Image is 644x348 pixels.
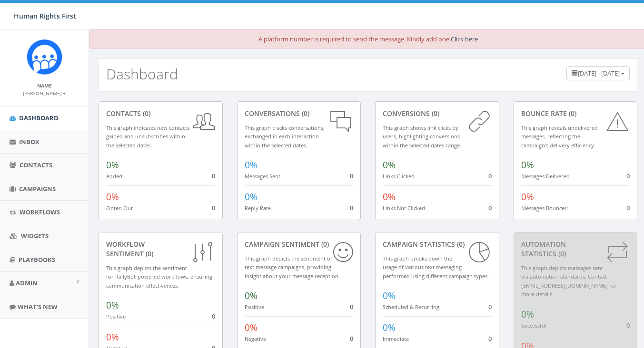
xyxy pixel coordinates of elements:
[20,161,52,169] span: Contacts
[141,109,150,118] span: (0)
[19,255,55,264] span: Playbooks
[488,172,492,180] span: 0
[383,124,461,149] small: This graph shows link clicks by users, highlighting conversions within the selected dates range.
[521,264,617,298] small: This graph depicts messages sent via automation standards. Contact [EMAIL_ADDRESS][DOMAIN_NAME] f...
[488,334,492,343] span: 0
[19,114,59,122] span: Dashboard
[319,240,329,249] span: (0)
[350,334,353,343] span: 0
[212,203,215,212] span: 0
[106,159,119,171] span: 0%
[245,255,340,280] small: This graph depicts the sentiment of text message campaigns, providing insight about your message ...
[626,203,630,212] span: 0
[521,308,534,320] span: 0%
[106,173,122,180] small: Added
[556,249,566,258] span: (0)
[23,88,66,97] a: [PERSON_NAME]
[21,232,49,240] span: Widgets
[18,302,58,311] span: What's New
[23,90,66,97] small: [PERSON_NAME]
[144,249,153,258] span: (0)
[383,109,492,118] div: conversions
[383,240,492,249] div: Campaign Statistics
[383,191,396,203] span: 0%
[37,82,52,89] small: Name
[20,208,60,216] span: Workflows
[245,321,258,334] span: 0%
[245,124,325,149] small: This graph tracks conversations, exchanged in each interaction within the selected dates.
[106,124,189,149] small: This graph indicates new contacts gained and unsubscribes within the selected dates.
[383,173,415,180] small: Links Clicked
[430,109,439,118] span: (0)
[383,303,439,310] small: Scheduled & Recurring
[521,173,570,180] small: Messages Delivered
[245,290,258,302] span: 0%
[106,240,215,259] div: Workflow Sentiment
[521,204,568,212] small: Messages Bounced
[106,331,119,343] span: 0%
[106,109,215,118] div: contacts
[245,303,264,310] small: Positive
[383,159,396,171] span: 0%
[19,184,56,193] span: Campaigns
[383,255,489,280] small: This graph breaks down the usage of various text messaging performed using different campaign types.
[626,172,630,180] span: 0
[212,172,215,180] span: 0
[245,159,258,171] span: 0%
[27,39,62,75] img: Rally_platform_Icon_1.png
[578,69,620,77] span: [DATE] - [DATE]
[245,335,266,342] small: Negative
[383,204,425,212] small: Links Not Clicked
[383,321,396,334] span: 0%
[521,109,630,118] div: Bounce Rate
[106,313,126,320] small: Positive
[245,191,258,203] span: 0%
[350,302,353,311] span: 0
[350,172,353,180] span: 0
[383,290,396,302] span: 0%
[488,302,492,311] span: 0
[521,124,598,149] small: This graph reveals undelivered messages, reflecting the campaign's delivery efficiency.
[245,204,271,212] small: Reply Rate
[106,191,119,203] span: 0%
[212,312,215,320] span: 0
[521,191,534,203] span: 0%
[488,203,492,212] span: 0
[245,173,280,180] small: Messages Sent
[245,240,354,249] div: Campaign Sentiment
[455,240,465,249] span: (0)
[626,321,630,329] span: 0
[451,35,478,43] a: Click here
[16,279,38,287] span: Admin
[521,159,534,171] span: 0%
[383,335,409,342] small: Immediate
[521,240,630,259] div: Automation Statistics
[106,66,178,82] h2: Dashboard
[245,109,354,118] div: conversations
[106,204,133,212] small: Opted Out
[521,322,546,329] small: Successful
[106,299,119,311] span: 0%
[14,11,76,20] span: Human Rights First
[567,109,576,118] span: (0)
[300,109,309,118] span: (0)
[106,264,212,289] small: This graph depicts the sentiment for RallyBot-powered workflows, ensuring communication effective...
[350,203,353,212] span: 0
[19,137,40,146] span: Inbox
